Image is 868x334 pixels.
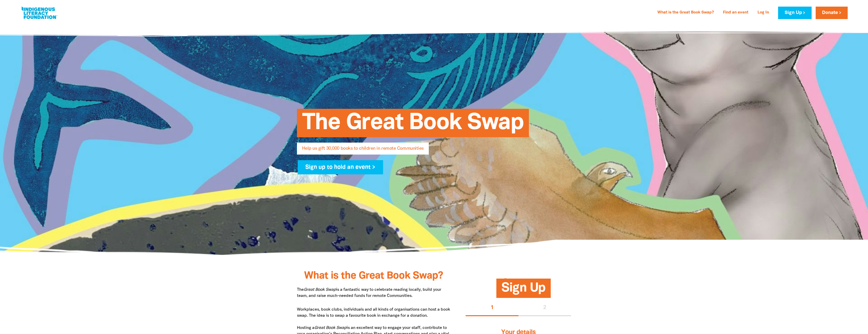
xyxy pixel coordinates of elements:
em: Great Book Swap [304,288,336,292]
span: The Great Book Swap [302,113,524,137]
button: Stage 1 [466,300,518,316]
a: Donate [816,7,848,19]
span: Sign Up [501,282,546,298]
a: What is the Great Book Swap? [654,9,717,17]
a: Log In [754,9,772,17]
p: The is a fantastic way to celebrate reading locally, build your team, and raise much-needed funds... [297,287,451,299]
a: Find an event [720,9,751,17]
a: Sign Up [778,7,811,19]
a: Sign up to hold an event > [298,160,383,174]
span: What is the Great Book Swap? [304,271,443,281]
em: Great Book Swap [314,326,347,330]
span: Help us gift 30,000 books to children in remote Communities [302,146,424,155]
